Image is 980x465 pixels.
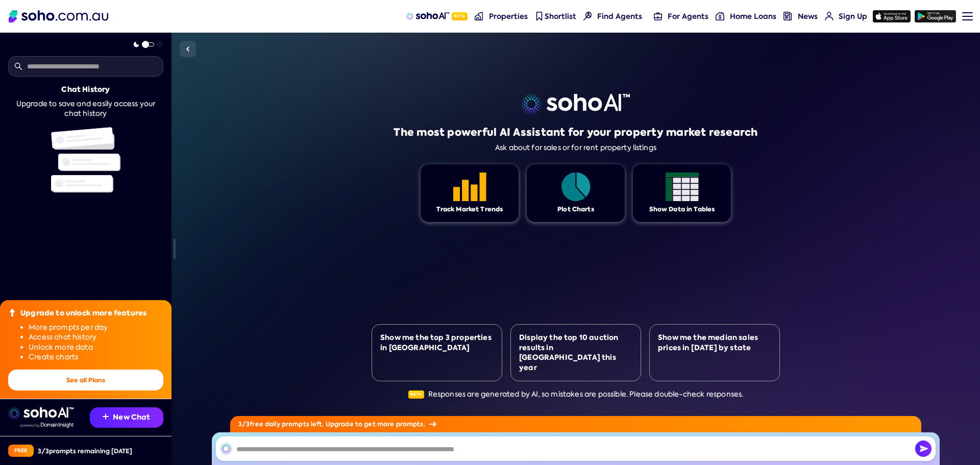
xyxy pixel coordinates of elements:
[29,342,163,353] li: Unlock more data
[429,422,436,427] img: Arrow icon
[220,443,232,455] img: SohoAI logo black
[475,12,483,20] img: properties-nav icon
[8,99,163,119] div: Upgrade to save and easily access your chat history
[649,205,715,214] div: Show Data in Tables
[839,11,867,21] span: Sign Up
[380,333,494,353] div: Show me the top 3 properties in [GEOGRAPHIC_DATA]
[90,407,163,428] button: New Chat
[730,11,776,21] span: Home Loans
[557,205,594,214] div: Plot Charts
[915,10,956,22] img: google-play icon
[51,127,120,192] img: Chat history illustration
[521,94,630,114] img: sohoai logo
[182,43,194,55] img: Sidebar toggle icon
[583,12,592,20] img: Find agents icon
[654,12,663,20] img: for-agents-nav icon
[668,11,708,21] span: For Agents
[716,12,724,20] img: for-agents-nav icon
[798,11,818,21] span: News
[489,11,528,21] span: Properties
[408,389,744,400] div: Responses are generated by AI, so mistakes are possible. Please double-check responses.
[408,390,424,399] span: Beta
[20,308,146,319] div: Upgrade to unlock more features
[29,352,163,362] li: Create charts
[29,332,163,342] li: Access chat history
[666,173,699,201] img: Feature 1 icon
[406,12,449,20] img: sohoAI logo
[8,370,163,390] button: See all Plans
[38,447,132,455] div: 3 / 3 prompts remaining [DATE]
[915,440,932,457] button: Send
[545,11,576,21] span: Shortlist
[597,11,642,21] span: Find Agents
[230,416,921,432] div: 3 / 3 free daily prompts left. Upgrade to get more prompts.
[915,440,932,457] img: Send icon
[8,407,73,420] img: sohoai logo
[825,12,834,20] img: for-agents-nav icon
[452,12,468,20] span: Beta
[9,10,108,22] img: Soho Logo
[8,308,16,316] img: Upgrade icon
[29,323,163,333] li: More prompts per day
[61,85,110,95] div: Chat History
[103,413,109,420] img: Recommendation icon
[783,12,792,20] img: news-nav icon
[658,333,771,353] div: Show me the median sales prices in [DATE] by state
[453,173,486,201] img: Feature 1 icon
[495,143,656,152] div: Ask about for sales or for rent property listings
[873,10,911,22] img: app-store icon
[559,173,593,201] img: Feature 1 icon
[436,205,503,214] div: Track Market Trends
[394,125,757,139] h1: The most powerful AI Assistant for your property market research
[8,445,34,457] div: Free
[20,423,73,428] img: Data provided by Domain Insight
[519,333,632,373] div: Display the top 10 auction results in [GEOGRAPHIC_DATA] this year
[535,12,544,20] img: shortlist-nav icon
